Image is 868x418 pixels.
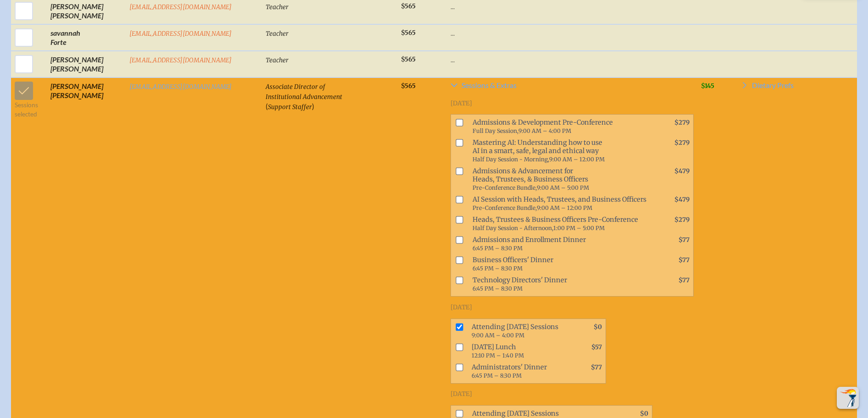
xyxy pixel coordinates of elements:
a: Sessions & Extras [451,82,693,93]
span: $0 [640,410,648,418]
span: $77 [679,276,690,284]
span: $77 [591,363,602,371]
span: [DATE] [451,99,472,107]
span: [DATE] [451,390,472,398]
span: Pre-Conference Bundle, [473,184,537,191]
span: $479 [674,167,690,175]
button: Scroll Top [837,387,859,409]
span: Full Day Session, [473,127,518,134]
span: $479 [674,196,690,203]
span: Teacher [266,56,289,64]
span: Half Day Session - Morning, [473,156,549,163]
span: [DATE] Lunch [468,341,566,361]
span: Dietary Prefs [752,82,794,89]
span: ( [266,102,268,110]
span: Attending [DATE] Sessions [468,321,566,341]
span: Business Officers' Dinner [469,254,652,274]
span: $565 [401,29,416,37]
span: Heads, Trustees & Business Officers Pre-Conference [469,214,652,234]
span: 12:10 PM – 1:40 PM [472,352,524,359]
span: 6:45 PM – 8:30 PM [473,265,523,272]
a: Dietary Prefs [741,82,794,93]
p: ... [451,28,693,38]
span: 6:45 PM – 8:30 PM [473,285,523,292]
span: Administrators' Dinner [468,361,566,381]
span: Technology Directors' Dinner [469,274,652,294]
span: $565 [401,55,416,63]
span: 9:00 AM – 4:00 PM [518,127,571,134]
span: Support Staffer [268,103,312,111]
span: $279 [674,119,690,126]
span: Sessions & Extras [462,82,517,89]
span: Teacher [266,30,289,38]
span: 6:45 PM – 8:30 PM [472,372,522,379]
span: $77 [679,236,690,244]
span: 1:00 PM – 5:00 PM [553,225,605,231]
a: [EMAIL_ADDRESS][DOMAIN_NAME] [129,30,232,38]
span: ) [312,102,314,110]
span: 9:00 AM – 12:00 PM [537,204,592,211]
td: [PERSON_NAME] [PERSON_NAME] [47,51,126,77]
p: ... [451,2,693,11]
span: Admissions & Development Pre-Conference [469,116,652,137]
span: Teacher [266,3,289,11]
span: $0 [594,323,602,331]
span: 6:45 PM – 8:30 PM [473,245,523,252]
span: Pre-Conference Bundle, [473,204,537,211]
span: Admissions and Enrollment Dinner [469,234,652,254]
span: Admissions & Advancement for Heads, Trustees, & Business Officers [469,165,652,193]
td: savannah Forte [47,24,126,51]
p: ... [451,55,693,64]
span: Half Day Session - Afternoon, [473,225,553,231]
span: $279 [674,216,690,224]
a: [EMAIL_ADDRESS][DOMAIN_NAME] [129,56,232,64]
span: $77 [679,256,690,264]
span: Associate Director of Institutional Advancement [266,83,342,101]
span: 9:00 AM – 12:00 PM [549,156,605,163]
span: $279 [674,139,690,147]
span: 9:00 AM – 5:00 PM [537,184,589,191]
img: To the top [839,389,857,407]
a: [EMAIL_ADDRESS][DOMAIN_NAME] [129,3,232,11]
span: $565 [401,2,416,10]
span: Mastering AI: Understanding how to use AI in a smart, safe, legal and ethical way [469,137,652,165]
a: [EMAIL_ADDRESS][DOMAIN_NAME] [129,83,232,91]
span: $565 [401,82,416,90]
span: [DATE] [451,303,472,311]
span: $57 [591,343,602,351]
span: 9:00 AM – 4:00 PM [472,332,524,339]
span: $145 [701,82,714,90]
span: AI Session with Heads, Trustees, and Business Officers [469,193,652,214]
